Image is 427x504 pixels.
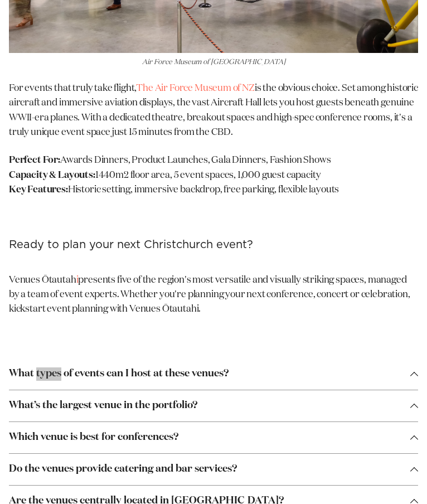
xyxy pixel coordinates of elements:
strong: Key Features: [9,185,68,195]
strong: Perfect For: [9,156,60,165]
strong: Do the venues provide catering and bar services? [9,463,237,476]
strong: What types of events can I host at these venues? [9,367,229,381]
strong: Capacity & Layouts: [9,171,95,180]
button: What types of events can I host at these venues? [9,358,418,390]
button: Do the venues provide catering and bar services? [9,454,418,485]
a: i [76,275,79,285]
a: The Air Force Museum of NZ [136,84,255,93]
button: Which venue is best for conferences? [9,422,418,453]
em: Air Force Museum of [GEOGRAPHIC_DATA] [142,59,285,66]
button: What’s the largest venue in the portfolio? [9,390,418,421]
p: For events that truly take flight, is the obvious choice. Set among historic aircraft and immersi... [9,81,418,140]
strong: What’s the largest venue in the portfolio? [9,399,198,413]
p: Awards Dinners, Product Launches, Gala Dinners, Fashion Shows 1440m2 floor area, 5 event spaces, ... [9,153,418,197]
strong: Which venue is best for conferences? [9,431,179,444]
p: Venues Ōtautah presents five of the region's most versatile and visually striking spaces, managed... [9,273,418,317]
h6: Ready to plan your next Christchurch event? [9,239,418,251]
